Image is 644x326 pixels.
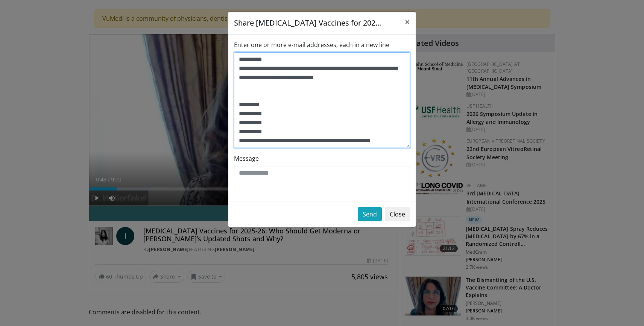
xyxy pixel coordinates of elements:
[234,154,259,163] label: Message
[234,17,381,29] h5: Share [MEDICAL_DATA] Vaccines for 202...
[385,207,410,221] button: Close
[358,207,382,221] button: Send
[405,15,410,28] span: ×
[234,40,389,49] label: Enter one or more e-mail addresses, each in a new line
